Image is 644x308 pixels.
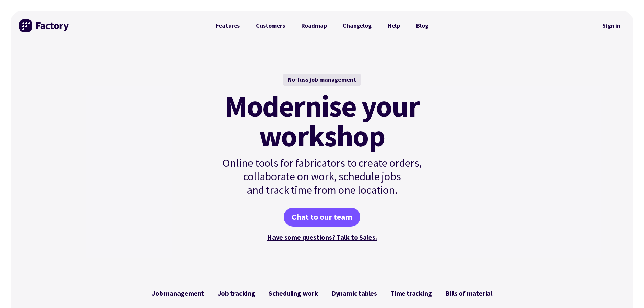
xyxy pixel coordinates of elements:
a: Have some questions? Talk to Sales. [267,233,377,241]
a: Sign in [598,18,625,33]
nav: Secondary Navigation [598,18,625,33]
a: Blog [408,19,436,32]
a: Chat to our team [284,208,360,227]
span: Job tracking [218,289,255,298]
a: Features [208,19,248,32]
a: Help [380,19,408,32]
nav: Primary Navigation [208,19,436,32]
a: Changelog [335,19,379,32]
iframe: Chat Widget [610,276,644,308]
span: Time tracking [390,289,432,298]
mark: Modernise your workshop [224,91,420,151]
div: No-fuss job management [283,74,361,86]
span: Bills of material [445,289,492,298]
span: Job management [152,289,204,298]
span: Dynamic tables [332,289,377,298]
a: Roadmap [293,19,335,32]
img: Factory [19,19,70,32]
a: Customers [248,19,293,32]
p: Online tools for fabricators to create orders, collaborate on work, schedule jobs and track time ... [208,156,436,197]
span: Scheduling work [269,289,318,298]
